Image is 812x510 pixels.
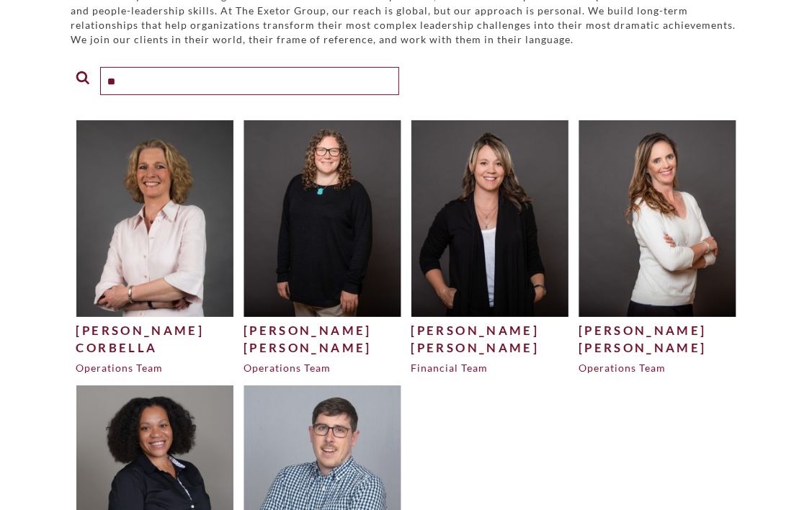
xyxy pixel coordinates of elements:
[76,120,234,375] a: [PERSON_NAME]CorbellaOperations Team
[244,339,401,357] div: [PERSON_NAME]
[244,120,401,375] a: [PERSON_NAME][PERSON_NAME]Operations Team
[76,322,234,339] div: [PERSON_NAME]
[411,322,569,339] div: [PERSON_NAME]
[579,361,736,375] div: Operations Team
[76,120,234,317] img: Susanne-Website-500x625.jpg
[579,120,736,317] img: Liz-Olivier-500x625.jpg
[76,361,234,375] div: Operations Team
[579,120,736,375] a: [PERSON_NAME][PERSON_NAME]Operations Team
[244,120,401,317] img: Amy-Donahue-500x625.jpg
[411,339,569,357] div: [PERSON_NAME]
[244,322,401,339] div: [PERSON_NAME]
[411,361,569,375] div: Financial Team
[579,322,736,339] div: [PERSON_NAME]
[411,120,569,375] a: [PERSON_NAME][PERSON_NAME]Financial Team
[579,339,736,357] div: [PERSON_NAME]
[244,361,401,375] div: Operations Team
[411,120,569,317] img: Lee-Ann-Jackson-500x625.jpg
[76,339,234,357] div: Corbella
